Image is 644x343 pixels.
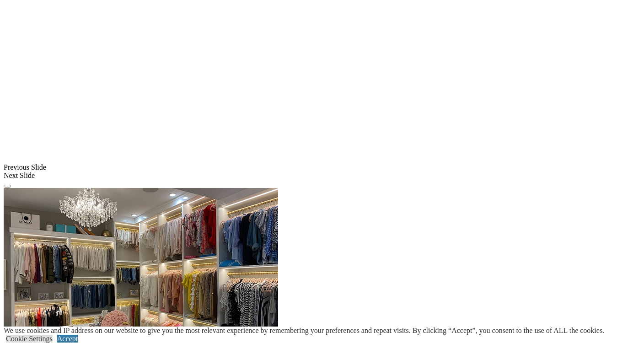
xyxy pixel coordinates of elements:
[4,327,604,335] div: We use cookies and IP address on our website to give you the most relevant experience by remember...
[4,163,640,171] div: Previous Slide
[4,185,11,188] button: Click here to pause slide show
[6,335,53,343] a: Cookie Settings
[4,171,640,180] div: Next Slide
[57,335,78,343] a: Accept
